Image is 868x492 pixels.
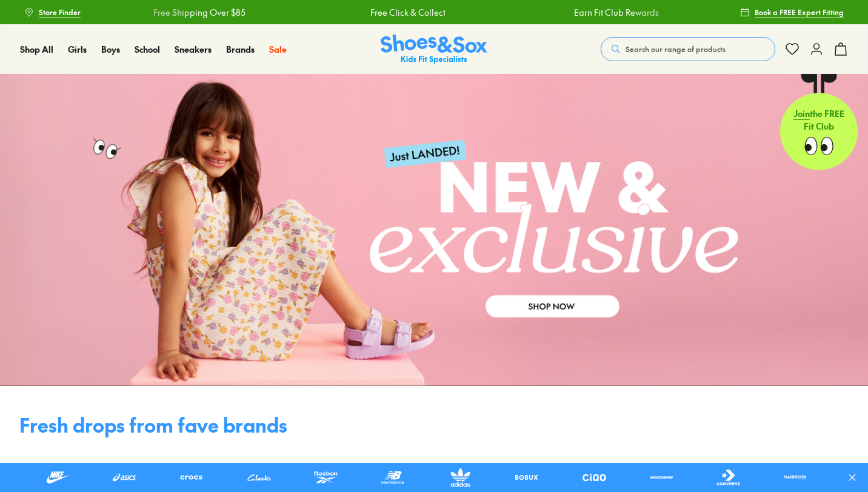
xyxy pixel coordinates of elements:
img: SNS_Logo_Responsive.svg [381,35,487,64]
button: Search our range of products [601,37,775,61]
a: Shop All [20,43,53,56]
span: Store Finder [39,7,81,18]
span: Brands [226,43,255,55]
span: Join [793,107,810,119]
span: Boys [101,43,120,55]
a: Free Shipping Over $85 [152,6,244,19]
a: Brands [226,43,255,56]
span: Girls [68,43,87,55]
a: Boys [101,43,120,56]
a: Book a FREE Expert Fitting [740,1,844,23]
a: School [135,43,160,56]
p: the FREE Fit Club [780,98,858,142]
a: Sale [269,43,287,56]
span: Shop All [20,43,53,55]
a: Shoes & Sox [381,35,487,64]
a: Girls [68,43,87,56]
a: Jointhe FREE Fit Club [780,73,858,170]
span: Sale [269,43,287,55]
a: Store Finder [24,1,81,23]
a: Sneakers [175,43,212,56]
a: Free Click & Collect [369,6,444,19]
span: Search our range of products [626,44,726,55]
span: Sneakers [175,43,212,55]
span: School [135,43,160,55]
a: Earn Fit Club Rewards [573,6,658,19]
span: Book a FREE Expert Fitting [755,7,844,18]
